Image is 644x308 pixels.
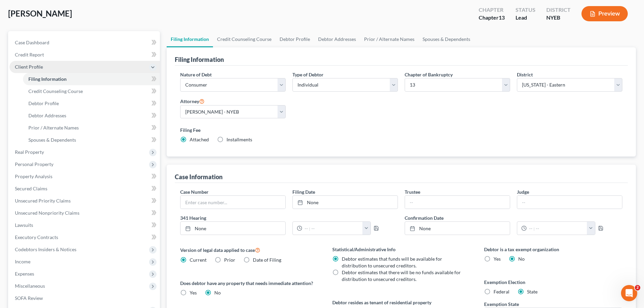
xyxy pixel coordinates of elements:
span: Prior [224,257,235,263]
input: -- : -- [302,222,363,235]
a: Filing Information [23,73,160,85]
span: Yes [190,290,197,295]
label: Confirmation Date [401,214,626,221]
span: Yes [494,256,501,262]
label: Does debtor have any property that needs immediate attention? [180,280,318,287]
a: Spouses & Dependents [23,134,160,146]
a: Debtor Profile [276,31,314,47]
a: Lawsuits [9,219,160,231]
span: SOFA Review [15,295,43,301]
label: Debtor is a tax exempt organization [484,246,622,253]
a: None [405,222,510,235]
span: Debtor Profile [28,100,59,106]
a: Prior / Alternate Names [360,31,419,47]
input: Enter case number... [181,196,285,209]
div: NYEB [546,14,571,22]
label: Filing Fee [180,126,622,134]
a: Prior / Alternate Names [23,122,160,134]
label: Type of Debtor [292,71,324,78]
label: Nature of Debt [180,71,212,78]
label: Exemption Election [484,279,622,286]
input: -- [405,196,510,209]
a: Credit Counseling Course [23,85,160,97]
div: Case Information [175,173,222,181]
span: No [518,256,525,262]
a: Unsecured Nonpriority Claims [9,207,160,219]
span: Lawsuits [15,222,33,228]
div: Status [516,6,535,14]
label: Exemption State [484,301,519,308]
label: Statistical/Administrative Info [332,246,471,253]
span: Real Property [15,149,44,155]
span: Income [15,259,30,264]
a: Credit Report [9,49,160,61]
a: Executory Contracts [9,231,160,243]
span: Client Profile [15,64,43,70]
span: [PERSON_NAME] [8,8,72,18]
a: Debtor Profile [23,97,160,110]
span: Current [190,257,207,263]
iframe: Intercom live chat [621,285,637,301]
label: District [517,71,533,78]
span: Case Dashboard [15,40,49,45]
a: Spouses & Dependents [419,31,474,47]
a: Credit Counseling Course [213,31,276,47]
span: Date of Filing [253,257,281,263]
span: Federal [494,289,509,294]
span: Personal Property [15,161,53,167]
span: Spouses & Dependents [28,137,76,143]
a: None [181,222,285,235]
span: Secured Claims [15,186,47,191]
span: No [214,290,221,295]
a: Unsecured Priority Claims [9,195,160,207]
span: Credit Report [15,52,44,57]
button: Preview [581,6,628,21]
span: Debtor estimates that funds will be available for distribution to unsecured creditors. [342,256,442,268]
div: Filing Information [175,55,224,64]
div: Chapter [479,14,505,22]
a: Case Dashboard [9,37,160,49]
a: Debtor Addresses [23,110,160,122]
span: 2 [635,285,640,290]
span: Unsecured Nonpriority Claims [15,210,79,216]
label: Trustee [405,188,420,195]
a: Filing Information [167,31,213,47]
label: Filing Date [292,188,315,195]
label: Judge [517,188,529,195]
div: Lead [516,14,535,22]
span: Credit Counseling Course [28,88,83,94]
div: District [546,6,571,14]
a: Secured Claims [9,183,160,195]
span: State [527,289,538,294]
span: Codebtors Insiders & Notices [15,246,76,252]
input: -- : -- [527,222,587,235]
span: Executory Contracts [15,234,58,240]
span: Installments [226,137,252,142]
label: Attorney [180,97,205,105]
div: Chapter [479,6,505,14]
label: 341 Hearing [177,214,401,221]
span: 13 [499,14,505,21]
span: Prior / Alternate Names [28,125,79,131]
span: Debtor Addresses [28,113,66,118]
span: Attached [190,137,209,142]
label: Debtor resides as tenant of residential property [332,299,471,306]
span: Filing Information [28,76,67,82]
label: Version of legal data applied to case [180,246,318,254]
label: Chapter of Bankruptcy [405,71,453,78]
a: SOFA Review [9,292,160,304]
span: Unsecured Priority Claims [15,198,71,204]
input: -- [517,196,622,209]
span: Debtor estimates that there will be no funds available for distribution to unsecured creditors. [342,269,461,282]
span: Property Analysis [15,173,52,179]
label: Case Number [180,188,209,195]
span: Miscellaneous [15,283,45,289]
a: None [293,196,398,209]
a: Property Analysis [9,170,160,183]
span: Expenses [15,271,34,277]
a: Debtor Addresses [314,31,360,47]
